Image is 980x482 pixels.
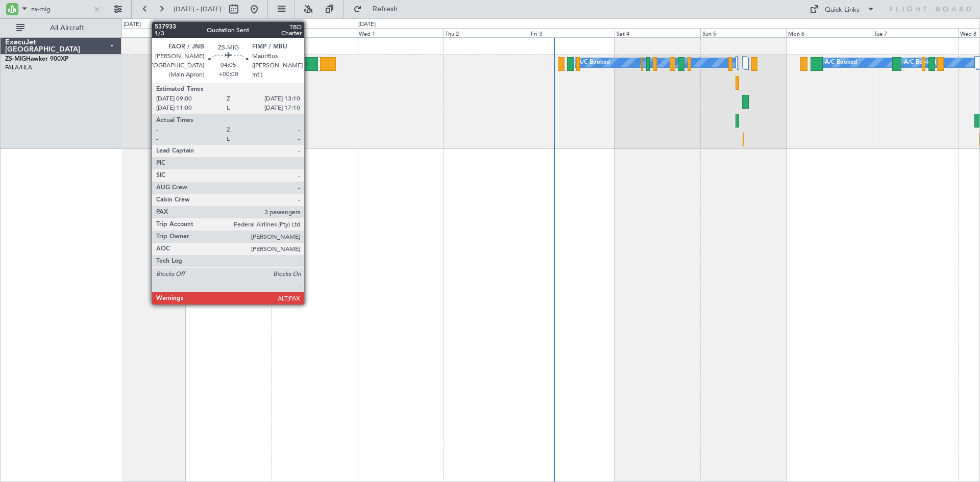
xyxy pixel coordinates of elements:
[825,5,860,15] div: Quick Links
[443,28,529,37] div: Thu 2
[904,55,936,70] div: A/C Booked
[100,28,185,37] div: Sun 28
[124,20,141,29] div: [DATE]
[825,55,857,70] div: A/C Booked
[529,28,615,37] div: Fri 3
[349,1,410,17] button: Refresh
[5,56,26,62] span: ZS-MIG
[364,6,407,13] span: Refresh
[357,28,443,37] div: Wed 1
[174,5,222,14] span: [DATE] - [DATE]
[11,20,111,36] button: All Aircraft
[5,64,32,71] a: FALA/HLA
[872,28,958,37] div: Tue 7
[27,24,108,32] span: All Aircraft
[185,28,271,37] div: Mon 29
[5,56,68,62] a: ZS-MIGHawker 900XP
[786,28,872,37] div: Mon 6
[578,55,610,70] div: A/C Booked
[804,1,880,17] button: Quick Links
[615,28,700,37] div: Sat 4
[31,2,90,17] input: A/C (Reg. or Type)
[700,28,786,37] div: Sun 5
[358,20,376,29] div: [DATE]
[271,28,357,37] div: Tue 30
